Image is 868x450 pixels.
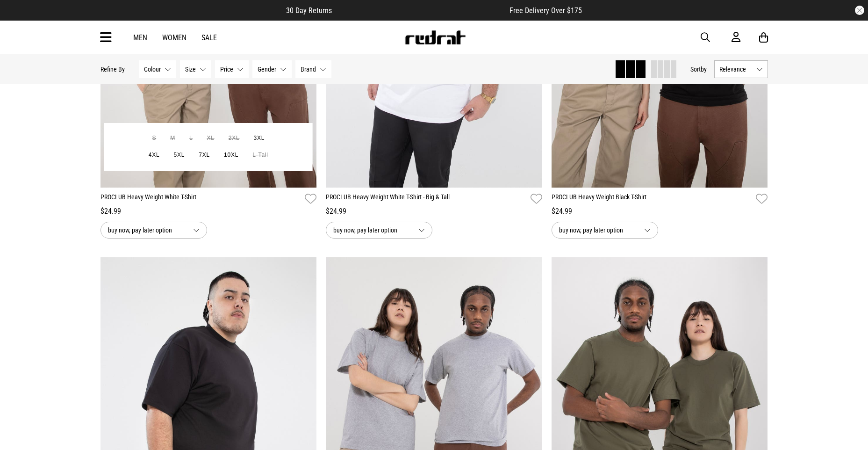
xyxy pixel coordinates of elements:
[144,65,161,73] span: Colour
[220,65,233,73] span: Price
[701,65,707,73] span: by
[326,222,432,239] button: buy now, pay later option
[100,65,125,73] p: Refine By
[192,147,217,164] button: 7XL
[258,65,276,73] span: Gender
[100,206,317,217] div: $24.99
[295,60,331,78] button: Brand
[201,33,217,42] a: Sale
[286,6,332,15] span: 30 Day Returns
[100,192,301,206] a: PROCLUB Heavy Weight White T-Shirt
[404,30,466,44] img: Redrat logo
[351,6,491,15] iframe: Customer reviews powered by Trustpilot
[145,130,163,147] button: S
[133,33,147,42] a: Men
[690,64,707,75] button: Sortby
[714,60,768,78] button: Relevance
[163,130,182,147] button: M
[100,222,207,239] button: buy now, pay later option
[139,60,176,78] button: Colour
[326,192,527,206] a: PROCLUB Heavy Weight White T-Shirt - Big & Tall
[559,225,637,236] span: buy now, pay later option
[552,192,753,206] a: PROCLUB Heavy Weight Black T-Shirt
[552,222,658,239] button: buy now, pay later option
[326,206,542,217] div: $24.99
[247,130,272,147] button: 3XL
[301,65,316,73] span: Brand
[509,6,582,15] span: Free Delivery Over $175
[252,60,292,78] button: Gender
[162,33,187,42] a: Women
[7,4,36,32] button: Open LiveChat chat widget
[222,130,247,147] button: 2XL
[185,65,196,73] span: Size
[552,206,768,217] div: $24.99
[245,147,275,164] button: L-Tall
[333,225,411,236] span: buy now, pay later option
[108,225,186,236] span: buy now, pay later option
[215,60,249,78] button: Price
[217,147,245,164] button: 10XL
[180,60,211,78] button: Size
[719,65,753,73] span: Relevance
[142,147,167,164] button: 4XL
[182,130,200,147] button: L
[167,147,192,164] button: 5XL
[200,130,221,147] button: XL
